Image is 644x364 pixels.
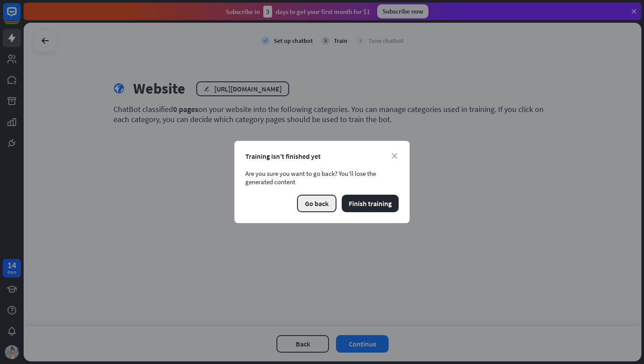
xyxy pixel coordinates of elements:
button: Finish training [342,195,399,212]
button: Go back [297,195,336,212]
button: Open LiveChat chat widget [7,3,33,30]
i: close [392,153,397,159]
div: Training isn’t finished yet [245,152,399,161]
div: Are you sure you want to go back? You’ll lose the generated content [245,169,399,186]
